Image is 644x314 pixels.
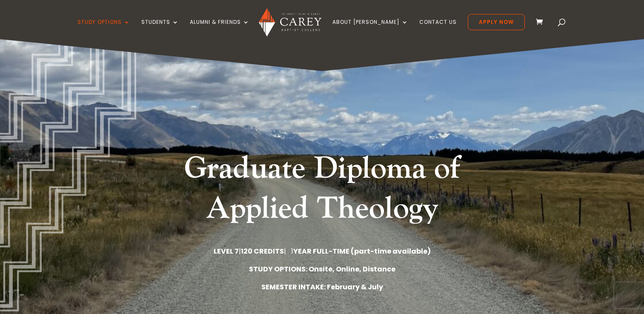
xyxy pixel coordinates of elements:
[249,264,395,274] strong: STUDY OPTIONS: Onsite, Online, Distance
[261,282,383,292] strong: SEMESTER INTAKE: February & July
[190,19,249,39] a: Alumni & Friends
[419,19,457,39] a: Contact Us
[293,246,431,256] strong: YEAR FULL-TIME (part-time available)
[241,246,284,256] strong: 120 CREDITS
[332,19,408,39] a: About [PERSON_NAME]
[468,14,525,30] a: Apply Now
[259,8,321,37] img: Carey Baptist College
[214,246,239,256] strong: LEVEL 7
[163,149,482,233] h1: Graduate Diploma of Applied Theology
[77,19,130,39] a: Study Options
[141,19,179,39] a: Students
[92,245,552,257] p: | | 1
